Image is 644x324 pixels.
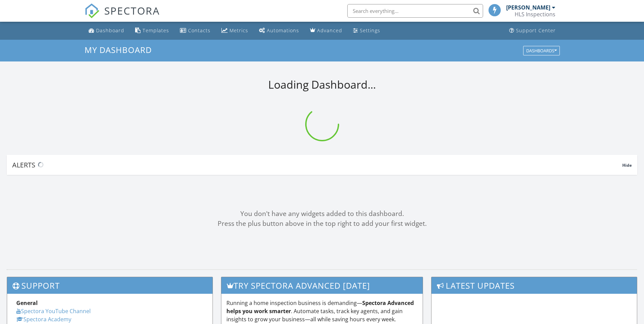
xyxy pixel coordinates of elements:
a: Automations (Basic) [256,24,302,37]
span: Hide [622,162,632,168]
a: Spectora Academy [16,316,71,323]
button: Dashboards [523,46,560,55]
div: Automations [267,27,299,34]
div: You don't have any widgets added to this dashboard. [7,209,637,219]
p: Running a home inspection business is demanding— . Automate tasks, track key agents, and gain ins... [226,299,418,323]
h3: Latest Updates [431,277,637,294]
h3: Support [7,277,213,294]
div: Dashboards [526,48,557,53]
a: Templates [132,24,172,37]
div: Alerts [12,160,622,169]
div: Settings [360,27,380,34]
a: SPECTORA [85,9,160,23]
div: Press the plus button above in the top right to add your first widget. [7,219,637,229]
a: Contacts [177,24,213,37]
div: [PERSON_NAME] [506,4,550,11]
strong: General [16,299,38,307]
a: Advanced [307,24,345,37]
img: The Best Home Inspection Software - Spectora [85,3,99,18]
a: Support Center [507,24,558,37]
h3: Try spectora advanced [DATE] [221,277,423,294]
div: Support Center [516,27,556,34]
div: Advanced [317,27,342,34]
div: Templates [143,27,169,34]
div: Dashboard [96,27,124,34]
span: My Dashboard [85,44,152,55]
a: Dashboard [86,24,127,37]
span: SPECTORA [104,3,160,18]
strong: Spectora Advanced helps you work smarter [226,299,414,315]
div: HLS Inspections [515,11,555,18]
input: Search everything... [347,4,483,18]
div: Contacts [188,27,210,34]
a: Settings [350,24,383,37]
a: Spectora YouTube Channel [16,307,91,315]
div: Metrics [229,27,248,34]
a: Metrics [219,24,251,37]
